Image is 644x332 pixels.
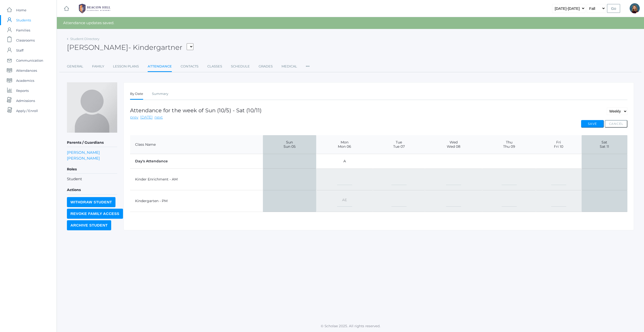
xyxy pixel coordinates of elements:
[70,37,99,41] a: Student Directory
[316,154,373,169] td: A
[585,144,624,149] span: Sat 11
[148,61,172,72] a: Attendance
[67,155,100,161] a: [PERSON_NAME]
[267,144,312,149] span: Sun 05
[181,61,198,71] a: Contacts
[67,61,83,71] a: General
[128,43,182,52] span: - Kindergartner
[320,144,369,149] span: Mon 06
[429,144,478,149] span: Wed 08
[57,17,644,29] div: Attendance updates saved.
[67,44,193,51] h2: [PERSON_NAME]
[67,186,117,194] h5: Actions
[152,89,168,99] a: Summary
[130,89,143,100] a: By Date
[582,135,627,154] th: Sat
[630,3,640,13] div: Lindsay Leeds
[130,135,263,154] th: Class Name
[207,61,222,71] a: Classes
[154,115,163,120] a: next
[76,2,113,15] img: 1_BHCALogos-05.png
[67,220,111,230] input: Archive Student
[377,144,421,149] span: Tue 07
[316,135,373,154] th: Mon
[486,144,532,149] span: Thu 09
[263,135,316,154] th: Sun
[135,199,168,203] a: Kindergarten - PM
[425,135,482,154] th: Wed
[16,45,23,55] span: Staff
[16,25,30,35] span: Families
[16,5,26,15] span: Home
[281,61,297,71] a: Medical
[67,209,123,219] input: Revoke Family Access
[135,159,168,163] strong: Day's Attendance
[67,150,100,155] a: [PERSON_NAME]
[16,55,43,65] span: Communication
[130,115,138,120] a: prev
[16,76,34,86] span: Academics
[16,65,37,76] span: Attendances
[607,4,620,13] input: Go
[16,96,35,106] span: Admissions
[67,176,117,182] li: Student
[67,82,117,133] img: Luna Cardenas
[135,177,178,181] a: Kinder Enrichment - AM
[231,61,250,71] a: Schedule
[67,197,115,207] input: Withdraw Student
[605,120,627,128] button: Cancel
[16,15,31,25] span: Students
[16,106,38,116] span: Apply / Enroll
[482,135,536,154] th: Thu
[581,120,604,128] button: Save
[540,144,578,149] span: Fri 10
[57,323,644,328] p: © Scholae 2025. All rights reserved.
[113,61,139,71] a: Lesson Plans
[130,107,262,113] h1: Attendance for the week of Sun (10/5) - Sat (10/11)
[16,35,35,45] span: Classrooms
[16,86,29,96] span: Reports
[373,135,425,154] th: Tue
[67,165,117,174] h5: Roles
[92,61,104,71] a: Family
[536,135,582,154] th: Fri
[140,115,153,120] a: [DATE]
[67,138,117,147] h5: Parents / Guardians
[259,61,273,71] a: Grades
